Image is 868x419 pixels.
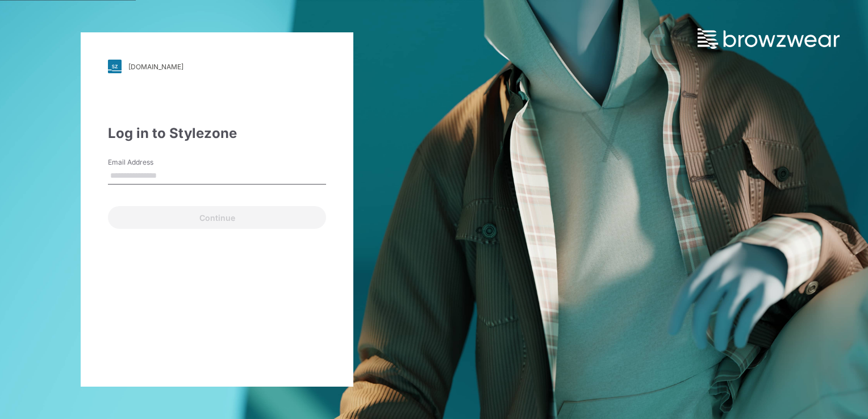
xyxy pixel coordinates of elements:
[128,62,183,71] div: [DOMAIN_NAME]
[698,28,840,49] img: browzwear-logo.73288ffb.svg
[108,157,187,167] label: Email Address
[108,123,326,144] div: Log in to Stylezone
[108,60,122,73] img: svg+xml;base64,PHN2ZyB3aWR0aD0iMjgiIGhlaWdodD0iMjgiIHZpZXdCb3g9IjAgMCAyOCAyOCIgZmlsbD0ibm9uZSIgeG...
[108,60,326,73] a: [DOMAIN_NAME]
